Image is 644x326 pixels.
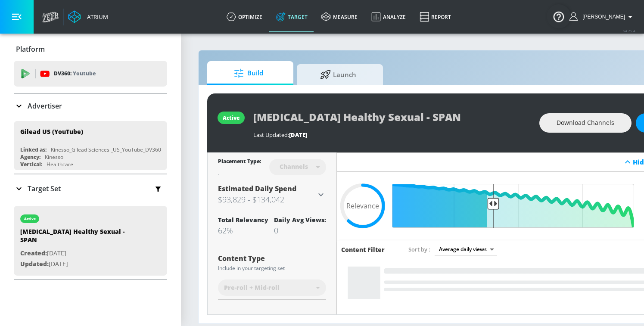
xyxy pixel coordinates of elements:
p: DV360: [54,69,96,78]
p: Youtube [73,69,96,78]
div: Estimated Daily Spend$93,829 - $134,042 [218,184,326,205]
a: Analyze [364,1,413,32]
input: Final Threshold [397,184,638,228]
div: Content Type [218,255,326,262]
p: Platform [16,44,45,54]
span: Pre-roll + Mid-roll [224,283,280,292]
span: Download Channels [557,118,614,128]
span: Updated: [20,260,49,268]
div: Last Updated: [253,131,531,139]
div: Total Relevancy [218,216,268,224]
button: [PERSON_NAME] [569,12,635,22]
a: Atrium [68,10,108,23]
p: [DATE] [20,248,141,259]
div: 62% [218,225,268,236]
div: Channels [275,163,312,170]
div: 0 [274,225,326,236]
div: Vertical: [20,161,42,168]
div: Atrium [84,13,108,21]
span: Relevance [346,202,379,209]
span: login as: veronica.hernandez@zefr.com [579,14,625,20]
div: DV360: Youtube [14,61,167,87]
span: Build [216,63,281,84]
div: Gilead US (YouTube) [20,127,83,136]
h3: $93,829 - $134,042 [218,193,316,205]
div: Kinesso [45,153,63,161]
span: [DATE] [289,131,307,139]
div: active [223,114,240,121]
a: Report [413,1,458,32]
span: Estimated Daily Spend [218,184,296,193]
div: Target Set [14,174,167,203]
button: Open Resource Center [547,4,571,28]
span: Created: [20,249,47,257]
p: [DATE] [20,259,141,270]
p: Advertiser [28,101,62,111]
span: Launch [305,64,371,85]
div: Linked as: [20,146,47,153]
div: active[MEDICAL_DATA] Healthy Sexual - SPANCreated:[DATE]Updated:[DATE] [14,206,167,276]
div: Healthcare [47,161,73,168]
div: Daily Avg Views: [274,216,326,224]
a: measure [314,1,364,32]
div: Platform [14,37,167,61]
span: Sort by [408,245,430,253]
div: Placement Type: [218,158,261,167]
div: Agency: [20,153,40,161]
div: Gilead US (YouTube)Linked as:Kinesso_Gilead Sciences _US_YouTube_DV360Agency:KinessoVertical:Heal... [14,121,167,170]
div: [MEDICAL_DATA] Healthy Sexual - SPAN [20,227,141,248]
div: Kinesso_Gilead Sciences _US_YouTube_DV360 [51,146,161,153]
p: Target Set [28,184,61,193]
a: optimize [220,1,269,32]
span: v 4.25.4 [623,28,635,33]
button: Download Channels [539,113,632,133]
h6: Content Filter [341,245,385,254]
a: Target [269,1,314,32]
div: Advertiser [14,94,167,118]
div: Average daily views [435,243,497,255]
div: active [24,217,36,221]
div: Include in your targeting set [218,266,326,271]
